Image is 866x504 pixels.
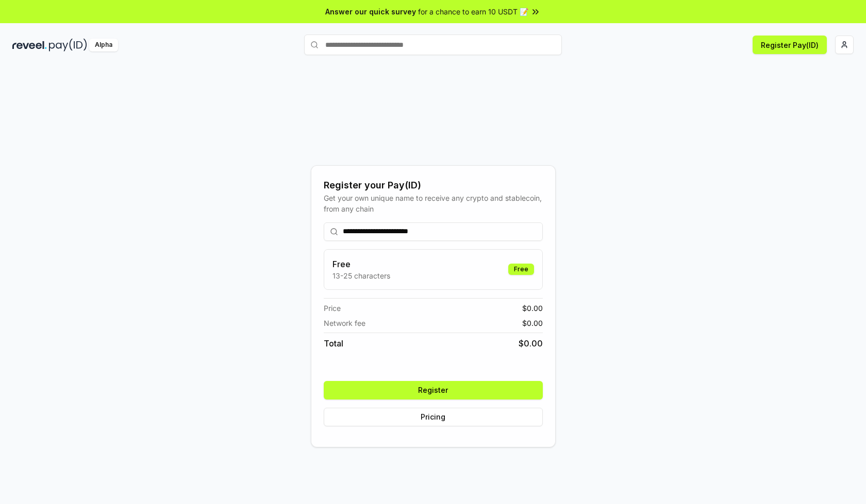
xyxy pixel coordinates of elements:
div: Alpha [89,39,118,51]
span: Total [324,337,343,350]
span: Answer our quick survey [325,6,416,17]
img: reveel_dark [12,39,47,51]
span: Price [324,303,341,314]
button: Register Pay(ID) [753,36,827,54]
span: $ 0.00 [522,303,543,314]
span: $ 0.00 [519,337,543,350]
h3: Free [332,258,390,270]
img: pay_id [49,39,87,51]
div: Free [508,264,534,275]
button: Register [324,381,543,399]
button: Pricing [324,408,543,426]
div: Register your Pay(ID) [324,178,543,193]
span: $ 0.00 [522,318,543,328]
div: Get your own unique name to receive any crypto and stablecoin, from any chain [324,193,543,214]
span: Network fee [324,318,365,328]
p: 13-25 characters [332,270,390,281]
span: for a chance to earn 10 USDT 📝 [418,6,528,17]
